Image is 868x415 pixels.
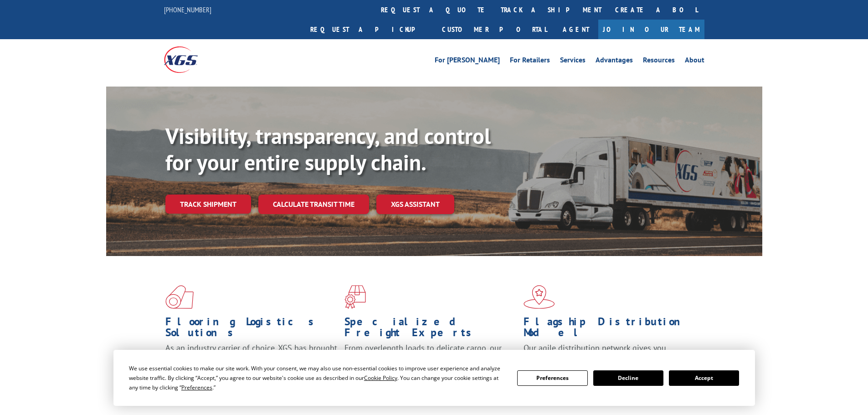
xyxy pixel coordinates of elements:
[344,285,366,309] img: xgs-icon-focused-on-flooring-red
[669,370,739,386] button: Accept
[344,316,517,343] h1: Specialized Freight Experts
[165,343,337,375] span: As an industry carrier of choice, XGS has brought innovation and dedication to flooring logistics...
[376,195,454,214] a: XGS ASSISTANT
[517,370,587,386] button: Preferences
[524,285,555,309] img: xgs-icon-flagship-distribution-model-red
[510,56,550,67] a: For Retailers
[165,285,194,309] img: xgs-icon-total-supply-chain-intelligence-red
[524,343,691,364] span: Our agile distribution network gives you nationwide inventory management on demand.
[524,316,696,343] h1: Flagship Distribution Model
[113,350,755,406] div: Cookie Consent Prompt
[554,20,598,39] a: Agent
[364,374,397,382] span: Cookie Policy
[181,384,212,391] span: Preferences
[435,56,500,67] a: For [PERSON_NAME]
[303,20,435,39] a: Request a pickup
[258,195,369,214] a: Calculate transit time
[643,56,675,67] a: Resources
[129,364,506,392] div: We use essential cookies to make our site work. With your consent, we may also use non-essential ...
[344,343,517,383] p: From overlength loads to delicate cargo, our experienced staff knows the best way to move your fr...
[435,20,554,39] a: Customer Portal
[593,370,663,386] button: Decline
[164,5,211,14] a: [PHONE_NUMBER]
[165,122,491,176] b: Visibility, transparency, and control for your entire supply chain.
[598,20,704,39] a: Join Our Team
[165,316,338,343] h1: Flooring Logistics Solutions
[165,195,251,214] a: Track shipment
[685,56,704,67] a: About
[596,56,633,67] a: Advantages
[560,56,586,67] a: Services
